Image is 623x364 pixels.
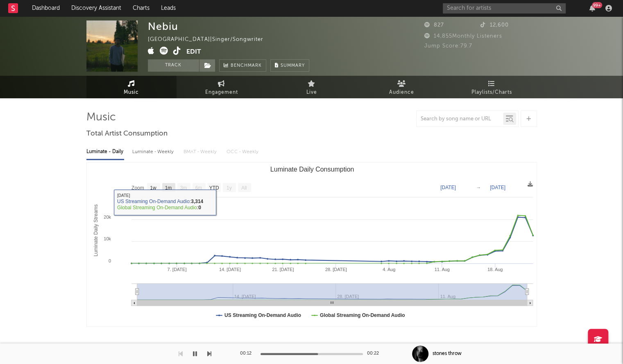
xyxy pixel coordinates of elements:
div: 00:22 [367,349,383,359]
a: Music [86,76,177,98]
text: 4. Aug [383,267,395,272]
span: Playlists/Charts [471,88,512,97]
text: [DATE] [440,185,456,190]
span: Audience [389,88,414,97]
input: Search by song name or URL [417,116,503,122]
span: Live [306,88,317,97]
svg: Luminate Daily Consumption [87,163,537,326]
input: Search for artists [443,3,566,14]
div: Luminate - Daily [86,145,124,159]
text: [DATE] [490,185,505,190]
a: Engagement [177,76,267,98]
span: Engagement [205,88,238,97]
text: Luminate Daily Streams [93,204,98,256]
span: Jump Score: 79.7 [424,43,472,49]
div: 99 + [592,2,602,8]
text: Zoom [131,185,144,191]
text: 28. [DATE] [325,267,347,272]
text: 20k [104,215,111,219]
div: 00:12 [240,349,256,359]
text: 14. [DATE] [219,267,240,272]
text: Global Streaming On-Demand Audio [319,312,405,318]
text: 21. [DATE] [272,267,294,272]
a: Audience [357,76,447,98]
span: Recent DSP Releases [86,343,153,353]
span: 827 [424,23,444,28]
text: 18. Aug [487,267,502,272]
text: 0 [108,258,111,263]
span: Music [124,88,139,97]
button: Track [148,59,199,72]
button: 99+ [589,5,595,11]
text: US Streaming On-Demand Audio [224,312,301,318]
span: Summary [281,63,305,68]
div: [GEOGRAPHIC_DATA] | Singer/Songwriter [148,35,273,45]
text: YTD [209,185,219,191]
text: 6m [195,185,202,191]
text: 11. Aug [434,267,449,272]
button: Edit [186,47,201,57]
text: → [476,185,481,190]
text: 1y [226,185,231,191]
text: 7. [DATE] [167,267,186,272]
text: 10k [104,236,111,241]
span: Total Artist Consumption [86,129,168,139]
text: 1w [150,185,156,191]
div: Nebiu [148,20,178,32]
text: 1m [165,185,172,191]
a: Live [267,76,357,98]
button: Summary [270,59,309,72]
a: Benchmark [219,59,266,72]
span: Benchmark [231,61,262,71]
span: 12,600 [480,23,509,28]
text: Luminate Daily Consumption [270,166,354,173]
a: Playlists/Charts [447,76,537,98]
text: 3m [180,185,187,191]
div: stones throw [433,350,462,357]
span: 14,855 Monthly Listeners [424,34,502,39]
div: Luminate - Weekly [132,145,175,159]
text: All [241,185,247,191]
